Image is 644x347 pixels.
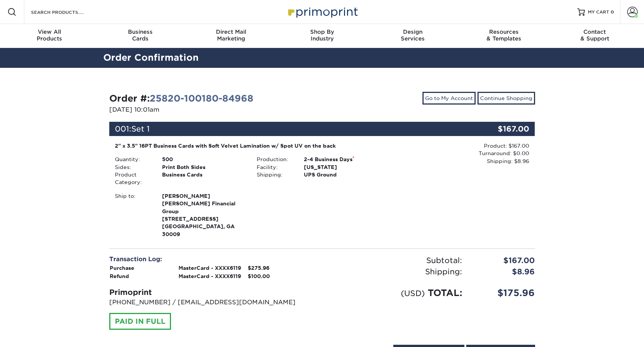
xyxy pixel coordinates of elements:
strong: Refund [110,273,129,279]
div: Subtotal: [322,255,468,266]
input: SEARCH PRODUCTS..... [30,7,103,16]
a: Shop ByIndustry [277,24,367,48]
div: Shipping: [251,171,298,178]
a: View AllProducts [4,24,95,48]
a: DesignServices [367,24,458,48]
h2: Order Confirmation [98,51,547,65]
div: & Templates [458,28,549,42]
span: View All [4,28,95,35]
div: Print Both Sides [156,163,251,171]
div: Product Category: [109,171,156,186]
strong: $100.00 [248,273,270,279]
div: [US_STATE] [298,163,393,171]
span: Shop By [277,28,367,35]
p: [PHONE_NUMBER] / [EMAIL_ADDRESS][DOMAIN_NAME] [109,298,317,307]
div: Transaction Log: [109,255,317,264]
div: Production: [251,156,298,163]
strong: Purchase [110,265,134,271]
img: Primoprint [285,4,360,20]
span: [PERSON_NAME] [162,192,245,200]
div: 2" x 3.5" 16PT Business Cards with Soft Velvet Lamination w/ Spot UV on the back [115,142,388,150]
span: [PERSON_NAME] Financial Group [162,200,245,215]
div: Services [367,28,458,42]
a: 25820-100180-84968 [150,93,253,104]
div: $175.96 [468,286,541,300]
strong: MasterCard - XXXX6119 [178,265,241,271]
div: UPS Ground [298,171,393,178]
div: & Support [549,28,640,42]
div: Quantity: [109,156,156,163]
span: Business [95,28,186,35]
a: Go to My Account [422,92,476,105]
p: [DATE] 10:01am [109,105,317,114]
strong: Order #: [109,93,253,104]
div: Facility: [251,163,298,171]
div: Primoprint [109,287,317,298]
span: Resources [458,28,549,35]
div: $167.00 [468,255,541,266]
div: Business Cards [156,171,251,186]
div: $167.00 [464,122,535,136]
div: Industry [277,28,367,42]
span: Contact [549,28,640,35]
div: 001: [109,122,464,136]
div: Product: $167.00 Turnaround: $0.00 Shipping: $8.96 [393,142,529,165]
div: Marketing [186,28,277,42]
a: BusinessCards [95,24,186,48]
strong: $275.96 [248,265,269,271]
div: Shipping: [322,266,468,277]
div: PAID IN FULL [109,313,171,330]
a: Contact& Support [549,24,640,48]
div: Sides: [109,163,156,171]
div: Products [4,28,95,42]
a: Direct MailMarketing [186,24,277,48]
a: Continue Shopping [477,92,535,105]
strong: [GEOGRAPHIC_DATA], GA 30009 [162,192,245,237]
div: Cards [95,28,186,42]
span: Direct Mail [186,28,277,35]
span: TOTAL: [428,287,462,298]
span: [STREET_ADDRESS] [162,215,245,223]
div: 500 [156,156,251,163]
span: 0 [611,9,614,15]
div: Ship to: [109,192,156,238]
span: Set 1 [131,124,150,133]
strong: MasterCard - XXXX6119 [178,273,241,279]
small: (USD) [401,289,425,298]
a: Resources& Templates [458,24,549,48]
div: $8.96 [468,266,541,277]
span: Design [367,28,458,35]
span: MY CART [588,9,609,15]
div: 2-4 Business Days [298,156,393,163]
